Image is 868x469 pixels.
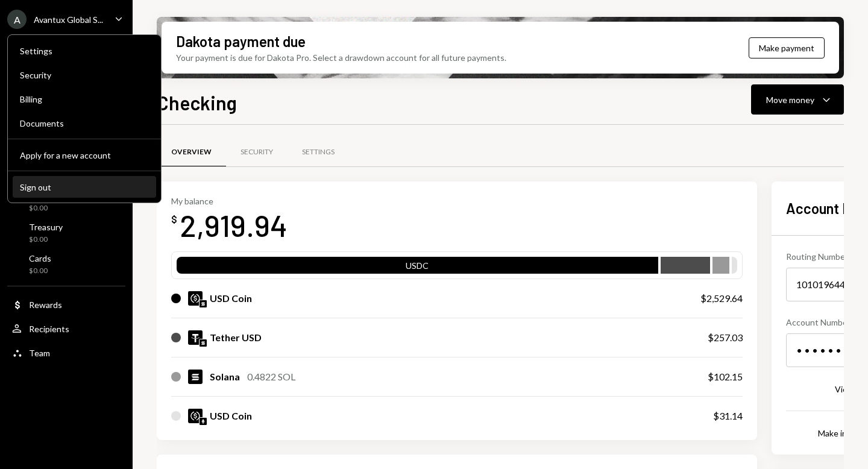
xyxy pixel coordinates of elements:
[7,318,125,339] a: Recipients
[200,339,207,347] img: solana-mainnet
[29,203,58,213] div: $0.00
[210,330,262,345] div: Tether USD
[34,14,103,25] div: Avantux Global S...
[7,294,125,315] a: Rewards
[700,291,743,306] div: $2,529.64
[188,370,203,384] img: SOL
[188,409,203,423] img: USDC
[288,137,349,168] a: Settings
[29,266,51,276] div: $0.00
[708,370,743,384] div: $102.15
[200,300,207,307] img: solana-mainnet
[210,291,252,306] div: USD Coin
[7,218,125,247] a: Treasury$0.00
[241,147,273,157] div: Security
[247,370,295,384] div: 0.4822 SOL
[20,46,149,56] div: Settings
[226,137,288,168] a: Security
[7,250,125,279] a: Cards$0.00
[7,342,125,364] a: Team
[20,70,149,80] div: Security
[171,213,177,225] div: $
[13,40,156,61] a: Settings
[13,112,156,134] a: Documents
[200,418,207,425] img: ethereum-mainnet
[157,137,226,168] a: Overview
[188,291,203,306] img: USDC
[171,196,288,206] div: My balance
[20,150,149,160] div: Apply for a new account
[20,182,149,192] div: Sign out
[20,118,149,128] div: Documents
[13,145,156,166] button: Apply for a new account
[157,90,237,115] h1: Checking
[13,64,156,86] a: Security
[751,84,844,115] button: Move money
[13,88,156,110] a: Billing
[210,409,252,423] div: USD Coin
[29,348,50,358] div: Team
[29,324,69,334] div: Recipients
[749,37,825,58] button: Make payment
[29,300,62,310] div: Rewards
[302,147,335,157] div: Settings
[188,330,203,345] img: USDT
[210,370,240,384] div: Solana
[29,222,63,232] div: Treasury
[766,93,814,106] div: Move money
[713,409,743,423] div: $31.14
[29,253,51,263] div: Cards
[176,51,506,64] div: Your payment is due for Dakota Pro. Select a drawdown account for all future payments.
[171,147,212,157] div: Overview
[29,234,63,245] div: $0.00
[177,259,658,276] div: USDC
[20,94,149,104] div: Billing
[180,206,288,244] div: 2,919.94
[708,330,743,345] div: $257.03
[7,10,27,29] div: A
[176,31,306,51] div: Dakota payment due
[13,177,156,198] button: Sign out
